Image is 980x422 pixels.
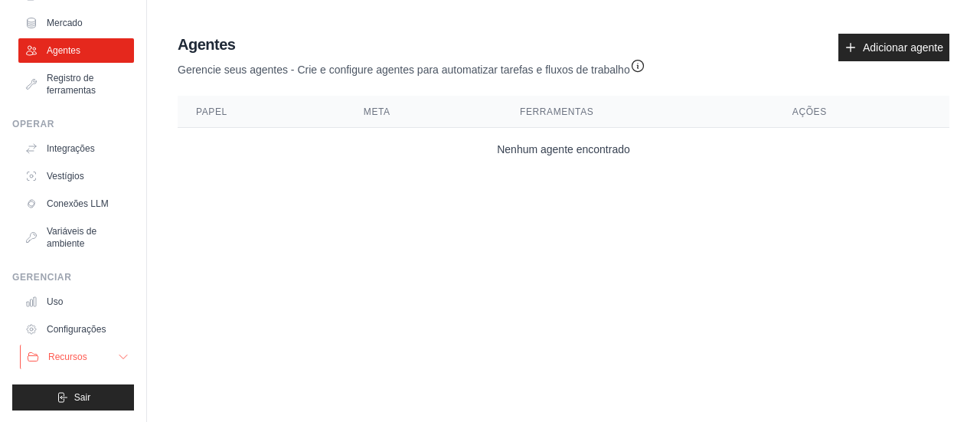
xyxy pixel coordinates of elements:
font: Variáveis de ambiente [47,226,96,249]
font: Gerenciar [12,272,71,283]
a: Registro de ferramentas [18,66,134,103]
font: Papel [196,106,227,117]
font: Conexões LLM [47,198,109,209]
font: Sair [74,392,90,403]
button: Sair [12,384,134,411]
font: Ações [792,106,827,117]
font: Registro de ferramentas [47,73,96,96]
font: Nenhum agente encontrado [497,143,630,155]
a: Vestígios [18,164,134,188]
a: Configurações [18,317,134,342]
font: Agentes [47,45,80,56]
font: Operar [12,119,54,129]
a: Agentes [18,38,134,63]
font: Adicionar agente [863,41,943,54]
font: Configurações [47,324,106,335]
font: Integrações [47,143,95,154]
a: Mercado [18,11,134,35]
button: Recursos [20,345,136,369]
font: Recursos [48,352,87,362]
font: Uso [47,296,63,307]
font: Mercado [47,18,83,28]
font: Vestígios [47,171,84,182]
font: Agentes [178,36,235,53]
a: Integrações [18,136,134,161]
a: Variáveis de ambiente [18,219,134,256]
a: Adicionar agente [838,34,949,61]
a: Conexões LLM [18,191,134,216]
a: Uso [18,290,134,314]
font: Gerencie seus agentes - Crie e configure agentes para automatizar tarefas e fluxos de trabalho [178,64,630,76]
font: Meta [364,106,390,117]
font: Ferramentas [520,106,593,117]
